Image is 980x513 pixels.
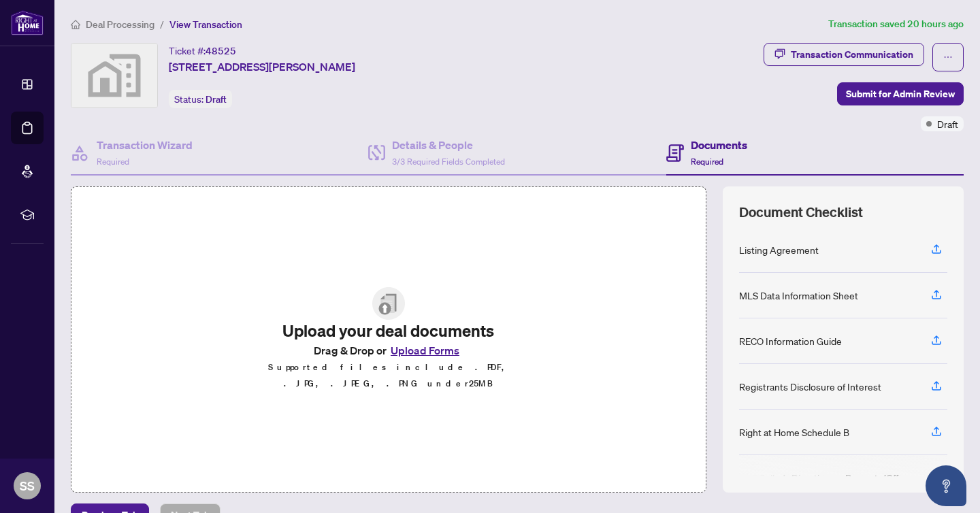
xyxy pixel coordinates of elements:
[739,379,881,394] div: Registrants Disclosure of Interest
[372,287,405,320] img: File Upload
[169,18,242,31] span: View Transaction
[846,83,955,105] span: Submit for Admin Review
[257,359,520,392] p: Supported files include .PDF, .JPG, .JPEG, .PNG under 25 MB
[392,156,505,167] span: 3/3 Required Fields Completed
[937,116,958,131] span: Draft
[71,20,80,29] span: home
[392,137,505,153] h4: Details & People
[691,137,747,153] h4: Documents
[11,10,44,35] img: logo
[314,342,463,359] span: Drag & Drop or
[86,18,154,31] span: Deal Processing
[764,43,924,66] button: Transaction Communication
[97,137,193,153] h4: Transaction Wizard
[739,425,849,440] div: Right at Home Schedule B
[169,43,236,59] div: Ticket #:
[246,276,531,403] span: File UploadUpload your deal documentsDrag & Drop orUpload FormsSupported files include .PDF, .JPG...
[739,242,819,257] div: Listing Agreement
[739,203,863,222] span: Document Checklist
[169,59,355,75] span: [STREET_ADDRESS][PERSON_NAME]
[943,52,953,62] span: ellipsis
[739,333,842,348] div: RECO Information Guide
[206,45,236,57] span: 48525
[160,16,164,32] li: /
[97,156,129,167] span: Required
[71,44,157,107] img: svg%3e
[691,156,723,167] span: Required
[169,90,232,108] div: Status:
[828,16,964,32] article: Transaction saved 20 hours ago
[926,465,966,506] button: Open asap
[739,288,858,303] div: MLS Data Information Sheet
[257,320,520,342] h2: Upload your deal documents
[791,44,913,65] div: Transaction Communication
[387,342,463,359] button: Upload Forms
[837,82,964,105] button: Submit for Admin Review
[206,93,227,105] span: Draft
[20,476,35,495] span: SS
